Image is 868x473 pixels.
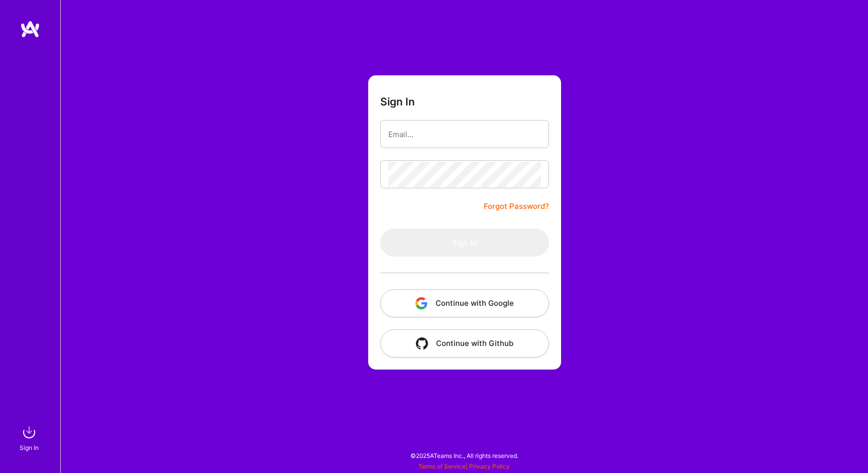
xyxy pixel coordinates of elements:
[418,462,510,470] span: |
[380,95,415,108] h3: Sign In
[418,462,466,470] a: Terms of Service
[380,289,549,317] button: Continue with Google
[388,122,541,147] input: Email...
[60,443,868,468] div: © 2025 ATeams Inc., All rights reserved.
[380,329,549,358] button: Continue with Github
[21,422,39,453] a: sign inSign In
[416,337,428,349] img: icon
[20,20,40,38] img: logo
[19,422,39,442] img: sign in
[415,297,427,309] img: icon
[484,200,549,212] a: Forgot Password?
[380,228,549,257] button: Sign In
[20,442,39,453] div: Sign In
[469,462,510,470] a: Privacy Policy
